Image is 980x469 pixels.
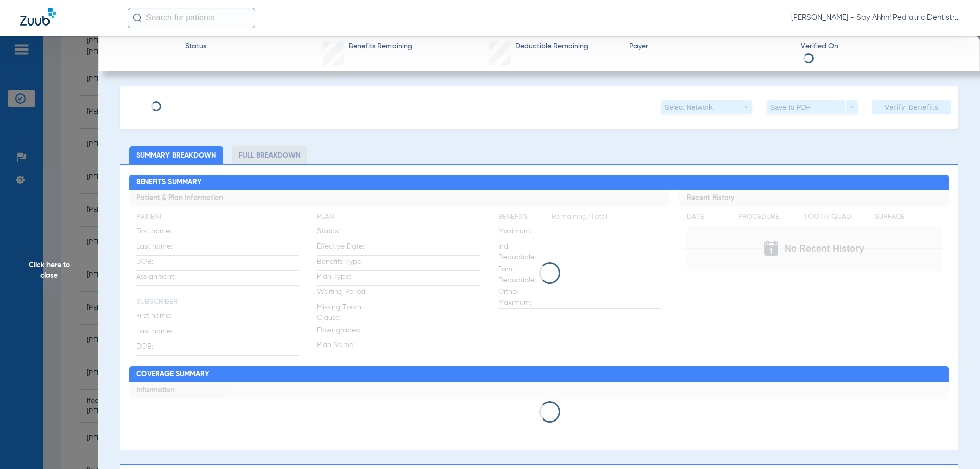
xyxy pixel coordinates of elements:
span: Status [185,41,206,52]
h2: Coverage Summary [129,366,949,383]
span: Verified On [801,41,964,52]
iframe: Chat Widget [929,420,980,469]
span: Deductible Remaining [515,41,589,52]
li: Summary Breakdown [129,146,223,164]
span: Payer [629,41,792,52]
h2: Benefits Summary [129,175,949,191]
img: Search Icon [133,13,142,22]
span: Benefits Remaining [349,41,412,52]
input: Search for patients [128,8,255,28]
li: Full Breakdown [232,146,307,164]
span: [PERSON_NAME] - Say Ahhh! Pediatric Dentistry [791,13,960,23]
img: Zuub Logo [20,8,56,26]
